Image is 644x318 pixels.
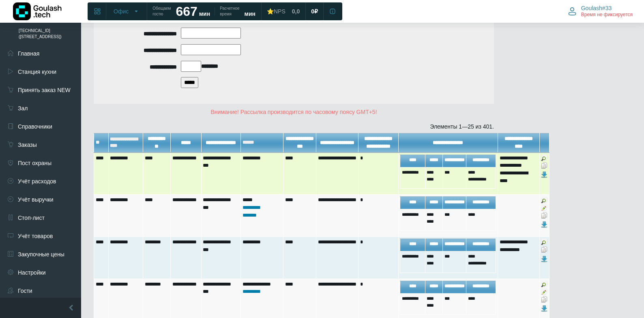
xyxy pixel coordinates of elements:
[262,4,305,19] a: ⭐NPS 0,0
[114,8,129,15] span: Офис
[152,6,171,17] span: Обещаем гостю
[306,4,323,19] a: 0 ₽
[274,8,286,15] span: NPS
[94,122,494,131] div: Элементы 1—25 из 401.
[220,6,239,17] span: Расчетное время
[176,4,197,19] strong: 667
[199,11,210,17] span: мин
[563,3,638,20] button: Goulash#33 Время не фиксируется
[148,4,260,19] a: Обещаем гостю 667 мин Расчетное время мин
[292,8,300,15] span: 0,0
[245,11,255,17] span: мин
[581,12,633,18] span: Время не фиксируется
[311,8,314,15] span: 0
[109,5,144,18] button: Офис
[13,2,62,20] img: Логотип компании Goulash.tech
[210,109,377,115] span: Внимание! Рассылка производится по часовому поясу GMT+5!
[581,4,612,12] span: Goulash#33
[314,8,318,15] span: ₽
[267,8,286,15] div: ⭐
